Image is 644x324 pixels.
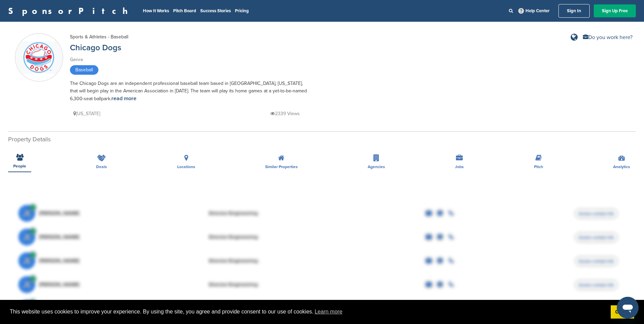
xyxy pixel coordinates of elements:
span: This website uses cookies to improve your experience. By using the site, you agree and provide co... [10,307,605,317]
a: Help Center [517,7,551,15]
a: Chicago Dogs [70,43,121,53]
a: JE [PERSON_NAME] Director Engineering Access contact info [18,225,626,249]
a: JE [PERSON_NAME] Director Engineering Access contact info [18,201,626,225]
div: Sports & Athletes - Baseball [70,33,128,41]
a: dismiss cookie message [611,305,634,319]
a: JE [PERSON_NAME] Director Engineering Access contact info [18,249,626,273]
span: Access contact info [575,256,618,266]
span: JE [18,276,35,293]
span: Jobs [455,165,464,169]
a: Success Stories [200,8,231,14]
span: Pitch [534,165,543,169]
span: [PERSON_NAME] [39,211,80,216]
span: JE [18,252,35,269]
span: Access contact info [575,232,618,242]
a: Do you work here? [583,35,632,40]
span: Analytics [613,165,630,169]
a: How It Works [143,8,169,14]
span: [PERSON_NAME] [39,234,80,240]
span: Baseball [70,65,98,75]
span: Access contact info [575,209,618,219]
a: learn more about cookies [314,307,344,317]
a: JE [PERSON_NAME] Director Engineering Access contact info [18,273,626,296]
p: [US_STATE] [73,109,100,118]
a: Pitch Board [173,8,196,14]
a: Sign Up Free [594,4,636,17]
span: JE [18,205,35,222]
a: read more [111,95,136,102]
span: Agencies [368,165,385,169]
div: Director Engineering [208,234,310,240]
div: Genre [70,56,308,64]
span: [PERSON_NAME] [39,258,80,264]
span: [PERSON_NAME] [39,282,80,287]
iframe: Button to launch messaging window [617,297,639,319]
span: JE [18,229,35,246]
span: Deals [96,165,107,169]
h2: Property Details [8,135,636,144]
a: JE [PERSON_NAME] Director Engineering Access contact info [18,296,626,320]
span: People [13,164,26,168]
a: SponsorPitch [8,6,132,15]
span: Access contact info [575,280,618,290]
img: Sponsorpitch & Chicago Dogs [15,41,63,74]
span: Similar Properties [265,165,298,169]
div: Director Engineering [208,282,310,287]
p: 2339 Views [270,109,300,118]
div: The Chicago Dogs are an independent professional baseball team based in [GEOGRAPHIC_DATA], [US_ST... [70,80,308,103]
span: Locations [177,165,195,169]
div: Director Engineering [208,258,310,264]
div: Director Engineering [208,211,310,216]
a: Pricing [235,8,249,14]
a: Sign In [558,4,590,18]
